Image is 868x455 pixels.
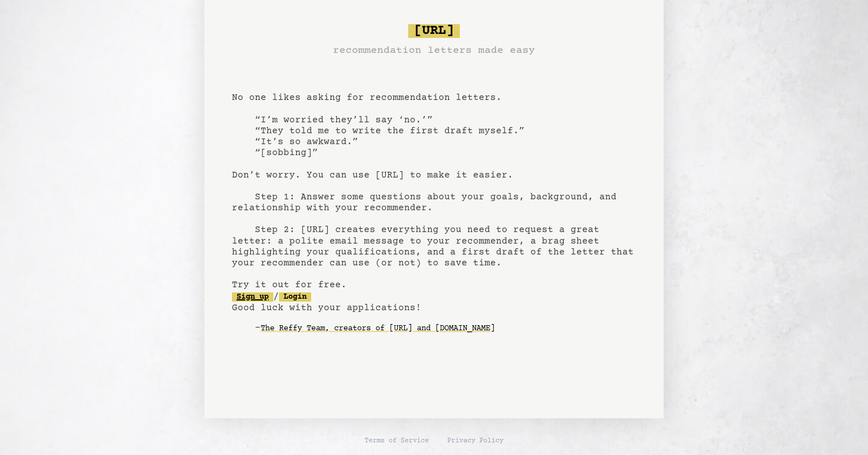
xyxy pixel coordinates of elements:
[365,437,429,446] a: Terms of Service
[232,20,636,356] pre: No one likes asking for recommendation letters. “I’m worried they’ll say ‘no.’” “They told me to ...
[279,292,311,302] a: Login
[408,24,460,38] span: [URL]
[447,437,503,446] a: Privacy Policy
[261,319,495,338] a: The Reffy Team, creators of [URL] and [DOMAIN_NAME]
[255,323,636,334] div: -
[333,43,535,59] h3: recommendation letters made easy
[232,292,273,302] a: Sign up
